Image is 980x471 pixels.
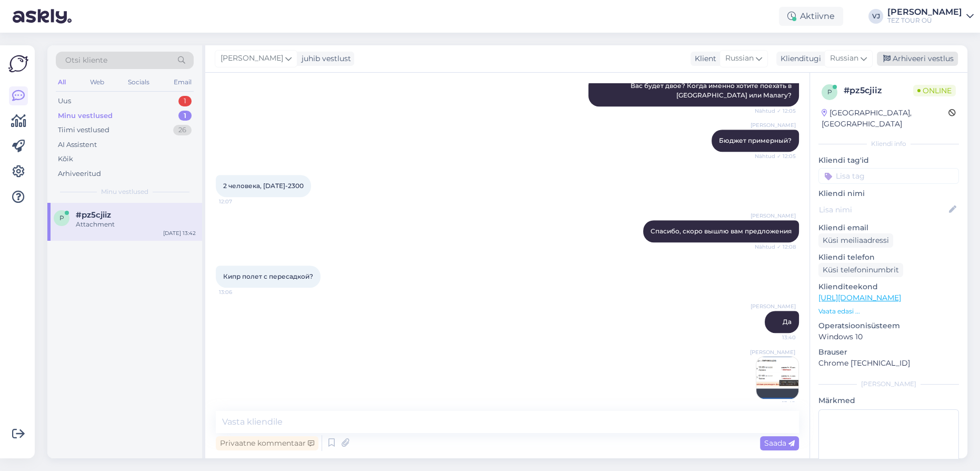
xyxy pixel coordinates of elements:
span: Russian [725,53,754,64]
div: All [56,75,68,89]
div: TEZ TOUR OÜ [887,16,962,25]
span: Nähtud ✓ 12:05 [755,152,796,160]
a: [PERSON_NAME]TEZ TOUR OÜ [887,8,974,25]
div: 1 [178,111,192,121]
span: Saada [764,438,795,448]
div: 26 [173,125,192,135]
span: 13:06 [219,288,258,296]
div: 1 [178,96,192,106]
div: Aktiivne [779,7,843,26]
p: Windows 10 [818,331,959,342]
span: [PERSON_NAME] [751,212,796,220]
span: [PERSON_NAME] [750,348,795,356]
p: Märkmed [818,395,959,406]
div: VJ [868,9,883,24]
div: Kliendi info [818,139,959,149]
input: Lisa tag [818,168,959,184]
div: [PERSON_NAME] [887,8,962,16]
span: #pz5cjiiz [76,210,111,220]
span: Nähtud ✓ 12:05 [755,107,796,115]
p: Kliendi nimi [818,188,959,199]
div: Privaatne kommentaar [216,436,318,450]
p: Klienditeekond [818,281,959,292]
span: Russian [830,53,858,64]
p: Kliendi telefon [818,252,959,263]
a: [URL][DOMAIN_NAME] [818,293,901,302]
span: 2 человека, [DATE]-2300 [223,182,304,190]
span: p [827,88,832,96]
span: [PERSON_NAME] [751,302,796,310]
div: Kõik [58,154,73,164]
span: Кипр полет с пересадкой? [223,272,313,280]
img: Attachment [756,357,798,399]
span: [PERSON_NAME] [751,121,796,129]
p: Brauser [818,347,959,358]
div: Attachment [76,220,196,229]
div: Tiimi vestlused [58,125,109,135]
div: Klienditugi [776,53,821,64]
img: Askly Logo [8,54,28,74]
span: Minu vestlused [101,187,148,197]
div: Minu vestlused [58,111,113,121]
span: Nähtud ✓ 12:08 [755,243,796,251]
div: Arhiveeri vestlus [877,52,958,66]
div: Küsi meiliaadressi [818,233,893,248]
div: [DATE] 13:42 [163,229,196,237]
span: Бюджет примерный? [719,136,792,144]
div: # pz5cjiiz [844,84,913,97]
span: 13:40 [756,333,796,341]
div: Socials [126,75,152,89]
span: Online [913,85,956,96]
input: Lisa nimi [819,204,947,215]
div: Uus [58,96,71,106]
span: [PERSON_NAME] [221,53,283,64]
p: Operatsioonisüsteem [818,320,959,331]
span: Спасибо, скоро вышлю вам предложения [651,227,792,235]
p: Kliendi tag'id [818,155,959,166]
div: [GEOGRAPHIC_DATA], [GEOGRAPHIC_DATA] [822,107,948,130]
span: Да [783,318,792,326]
p: Kliendi email [818,222,959,233]
span: Otsi kliente [65,55,107,66]
div: juhib vestlust [297,53,351,64]
div: Küsi telefoninumbrit [818,263,903,277]
div: AI Assistent [58,140,97,150]
div: Arhiveeritud [58,169,101,179]
div: Klient [691,53,716,64]
span: 12:07 [219,198,258,205]
p: Vaata edasi ... [818,307,959,316]
span: 13:42 [756,399,795,407]
div: Email [172,75,194,89]
p: Chrome [TECHNICAL_ID] [818,358,959,369]
span: p [59,214,64,222]
div: Web [88,75,106,89]
div: [PERSON_NAME] [818,379,959,389]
